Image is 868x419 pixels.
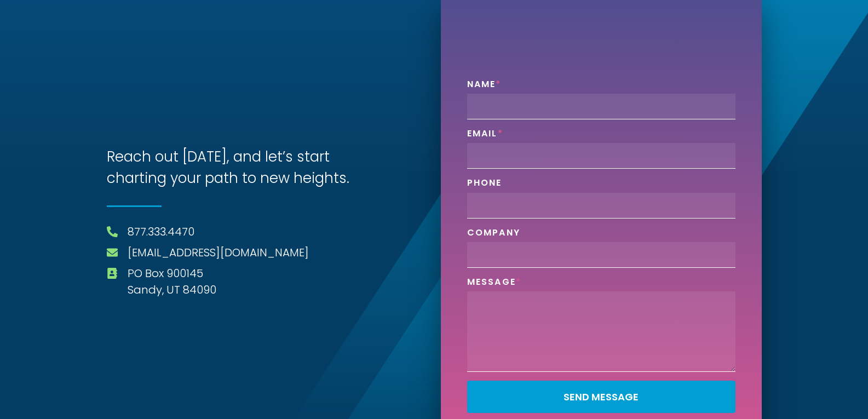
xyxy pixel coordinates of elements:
[467,277,522,291] label: Message
[467,177,502,192] label: Phone
[128,223,194,240] a: 877.333.4470
[564,392,639,402] span: Send Message
[107,146,375,189] h3: Reach out [DATE], and let’s start charting your path to new heights.
[467,227,521,242] label: Company
[125,265,216,298] span: PO Box 900145 Sandy, UT 84090
[467,381,735,413] button: Send Message
[467,79,502,94] label: Name
[467,128,503,143] label: Email
[467,193,735,219] input: Only numbers and phone characters (#, -, *, etc) are accepted.
[128,244,309,261] a: [EMAIL_ADDRESS][DOMAIN_NAME]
